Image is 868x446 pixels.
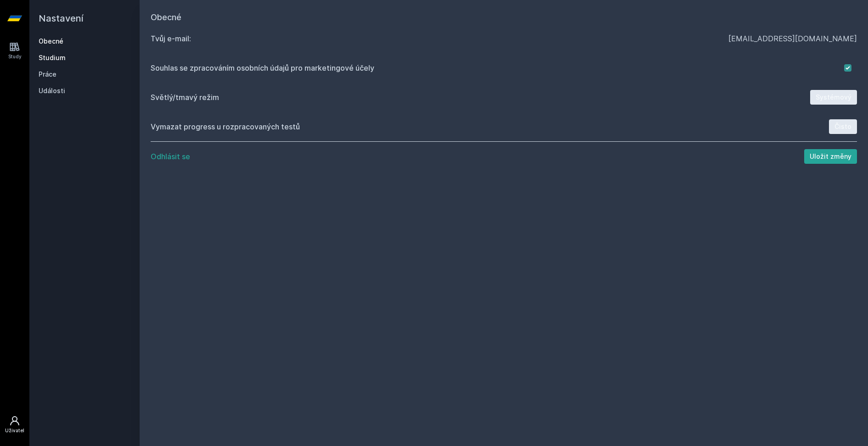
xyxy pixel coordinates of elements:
[8,53,22,60] div: Study
[2,411,28,439] a: Uživatel
[39,37,130,46] a: Obecné
[804,149,857,164] button: Uložit změny
[151,151,190,162] button: Odhlásit se
[810,90,857,105] button: Systémový
[151,11,857,24] h1: Obecné
[5,427,24,434] div: Uživatel
[39,70,130,79] a: Práce
[39,53,130,62] a: Studium
[728,33,857,44] div: [EMAIL_ADDRESS][DOMAIN_NAME]
[151,121,829,132] div: Vymazat progress u rozpracovaných testů
[2,37,28,65] a: Study
[151,62,844,73] div: Souhlas se zpracováním osobních údajů pro marketingové účely
[39,86,130,95] a: Události
[829,119,857,134] button: Čisto
[151,33,728,44] div: Tvůj e‑mail:
[151,92,810,103] div: Světlý/tmavý režim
